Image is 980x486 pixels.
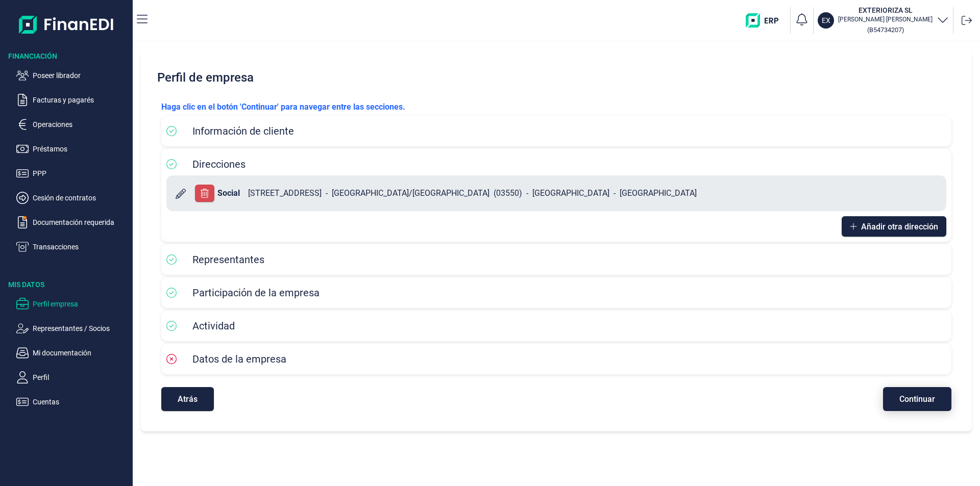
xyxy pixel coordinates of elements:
[33,118,129,131] p: Operaciones
[33,396,129,408] p: Cuentas
[192,353,286,365] span: Datos de la empresa
[33,167,129,180] p: PPP
[33,371,129,383] p: Perfil
[899,395,935,403] span: Continuar
[33,192,129,204] p: Cesión de contratos
[16,94,129,106] button: Facturas y pagarés
[33,347,129,359] p: Mi documentación
[838,15,933,23] p: [PERSON_NAME] [PERSON_NAME]
[161,387,214,411] button: Atrás
[192,253,264,266] span: Representantes
[33,143,129,155] p: Préstamos
[867,26,904,34] small: Copiar cif
[326,187,328,199] span: -
[16,322,129,335] button: Representantes / Socios
[153,62,960,93] h2: Perfil de empresa
[248,187,322,199] span: [STREET_ADDRESS]
[33,94,129,106] p: Facturas y pagarés
[192,320,235,332] span: Actividad
[161,101,951,113] p: Haga clic en el botón 'Continuar' para navegar entre las secciones.
[842,216,946,237] button: Añadir otra dirección
[33,69,129,82] p: Poseer librador
[494,187,522,199] span: ( 03550 )
[16,347,129,359] button: Mi documentación
[192,125,294,137] span: Información de cliente
[33,322,129,335] p: Representantes / Socios
[16,216,129,228] button: Documentación requerida
[33,216,129,228] p: Documentación requerida
[217,188,240,198] b: Social
[178,395,198,403] span: Atrás
[19,8,114,41] img: Logo de aplicación
[192,287,320,299] span: Participación de la empresa
[16,241,129,253] button: Transacciones
[16,167,129,180] button: PPP
[822,15,830,25] p: EX
[838,5,933,15] h3: EXTERIORIZA SL
[33,241,129,253] p: Transacciones
[883,387,951,411] button: Continuar
[16,69,129,82] button: Poseer librador
[16,396,129,408] button: Cuentas
[332,187,489,199] span: [GEOGRAPHIC_DATA]/[GEOGRAPHIC_DATA]
[620,187,697,199] span: [GEOGRAPHIC_DATA]
[861,223,938,231] span: Añadir otra dirección
[16,118,129,131] button: Operaciones
[16,298,129,310] button: Perfil empresa
[746,13,786,28] img: erp
[16,192,129,204] button: Cesión de contratos
[532,187,609,199] span: [GEOGRAPHIC_DATA]
[16,143,129,155] button: Préstamos
[614,187,616,199] span: -
[526,187,528,199] span: -
[818,5,949,36] button: EXEXTERIORIZA SL[PERSON_NAME] [PERSON_NAME](B54734207)
[33,298,129,310] p: Perfil empresa
[16,371,129,383] button: Perfil
[192,158,246,170] span: Direcciones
